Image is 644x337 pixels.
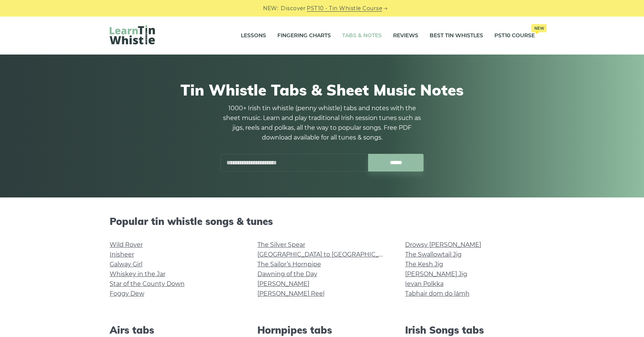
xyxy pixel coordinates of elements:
a: Galway Girl [110,261,142,268]
h2: Hornpipes tabs [257,324,387,336]
a: Star of the County Down [110,280,185,287]
a: Lessons [241,26,266,45]
a: The Kesh Jig [405,261,443,268]
a: Whiskey in the Jar [110,270,165,278]
a: [PERSON_NAME] [257,280,309,287]
a: Fingering Charts [277,26,331,45]
a: Reviews [393,26,418,45]
h2: Irish Songs tabs [405,324,535,336]
h2: Popular tin whistle songs & tunes [110,216,535,227]
h2: Airs tabs [110,324,239,336]
a: The Swallowtail Jig [405,251,462,258]
a: The Sailor’s Hornpipe [257,261,321,268]
a: Wild Rover [110,241,143,248]
a: [PERSON_NAME] Reel [257,290,324,297]
a: Dawning of the Day [257,270,317,278]
a: Inisheer [110,251,134,258]
a: Best Tin Whistles [430,26,483,45]
a: [GEOGRAPHIC_DATA] to [GEOGRAPHIC_DATA] [257,251,396,258]
a: Tabs & Notes [342,26,382,45]
a: The Silver Spear [257,241,305,248]
a: PST10 CourseNew [494,26,535,45]
span: New [531,24,547,32]
a: [PERSON_NAME] Jig [405,270,467,278]
a: Drowsy [PERSON_NAME] [405,241,481,248]
a: Tabhair dom do lámh [405,290,470,297]
a: Ievan Polkka [405,280,444,287]
p: 1000+ Irish tin whistle (penny whistle) tabs and notes with the sheet music. Learn and play tradi... [220,103,424,143]
h1: Tin Whistle Tabs & Sheet Music Notes [110,81,535,99]
a: Foggy Dew [110,290,144,297]
img: LearnTinWhistle.com [110,25,155,44]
